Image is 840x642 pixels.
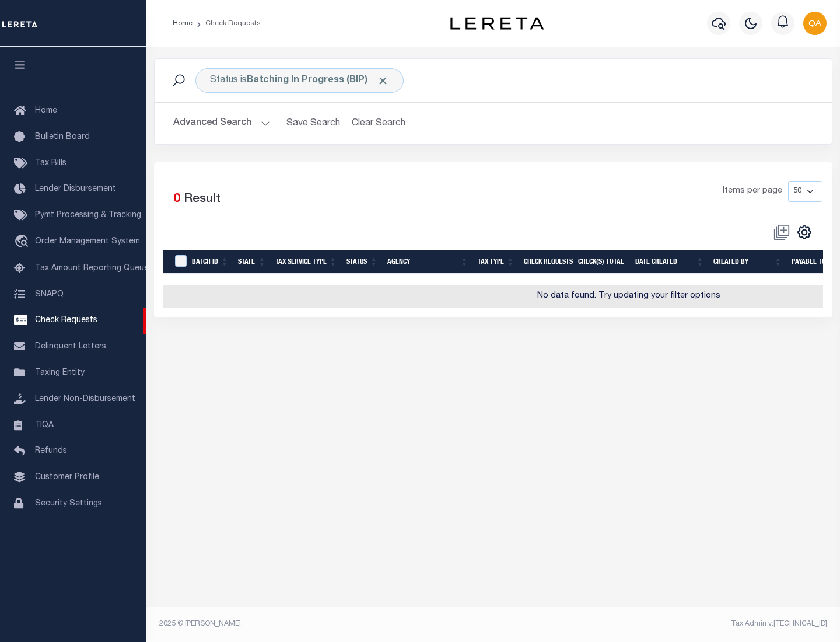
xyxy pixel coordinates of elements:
label: Result [184,190,220,209]
img: logo-dark.svg [450,17,544,30]
span: Click to Remove [377,75,389,87]
th: State: activate to sort column ascending [233,250,271,274]
span: TIQA [35,421,54,429]
span: Check Requests [35,316,97,325]
span: Tax Bills [35,159,66,168]
span: Bulletin Board [35,133,90,141]
span: Items per page [723,185,782,198]
div: 2025 © [PERSON_NAME]. [150,619,494,629]
span: Order Management System [35,238,140,246]
span: Home [35,107,57,115]
span: Taxing Entity [35,369,85,377]
th: Batch Id: activate to sort column ascending [187,250,233,274]
img: svg+xml;base64,PHN2ZyB4bWxucz0iaHR0cDovL3d3dy53My5vcmcvMjAwMC9zdmciIHBvaW50ZXItZXZlbnRzPSJub25lIi... [803,12,827,35]
span: Refunds [35,447,67,455]
span: Tax Amount Reporting Queue [35,264,149,273]
button: Advanced Search [173,112,270,135]
th: Tax Service Type: activate to sort column ascending [271,250,342,274]
th: Agency: activate to sort column ascending [383,250,473,274]
span: Pymt Processing & Tracking [35,211,141,219]
span: Lender Non-Disbursement [35,395,135,403]
th: Created By: activate to sort column ascending [709,250,787,274]
li: Check Requests [192,18,261,29]
i: travel_explore [14,235,33,250]
div: Status is [195,68,404,93]
div: Tax Admin v.[TECHNICAL_ID] [502,619,827,629]
button: Save Search [279,112,347,135]
span: SNAPQ [35,290,64,298]
a: Home [173,20,192,27]
span: Delinquent Letters [35,343,106,351]
th: Date Created: activate to sort column ascending [631,250,709,274]
th: Check Requests [519,250,573,274]
span: 0 [173,193,180,205]
span: Lender Disbursement [35,185,116,193]
b: Batching In Progress (BIP) [247,76,389,85]
th: Check(s) Total [573,250,631,274]
span: Customer Profile [35,473,99,481]
button: Clear Search [347,112,411,135]
span: Security Settings [35,500,102,508]
th: Tax Type: activate to sort column ascending [473,250,519,274]
th: Status: activate to sort column ascending [342,250,383,274]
